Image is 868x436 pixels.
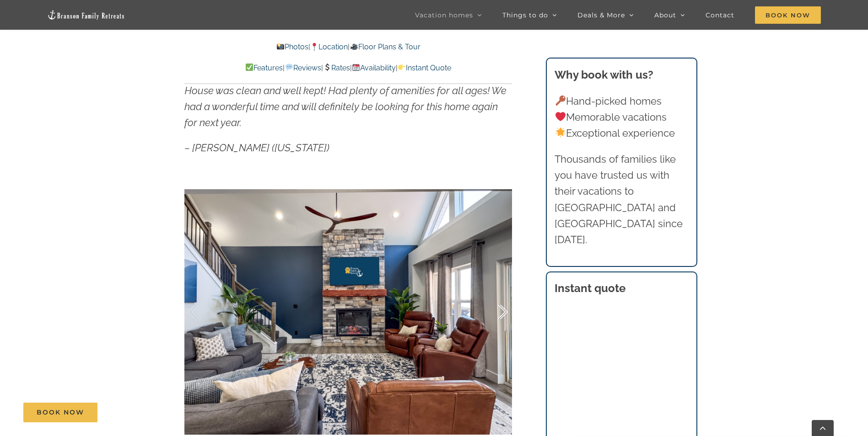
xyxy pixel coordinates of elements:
a: Reviews [285,64,321,72]
img: 📍 [311,43,318,50]
a: Features [245,64,283,72]
a: Floor Plans & Tour [350,43,420,51]
span: About [654,12,676,18]
strong: Instant quote [555,282,625,295]
a: Book Now [23,403,97,422]
img: ✅ [246,64,253,71]
span: Contact [706,12,734,18]
p: Thousands of families like you have trusted us with their vacations to [GEOGRAPHIC_DATA] and [GEO... [555,151,688,248]
em: – [PERSON_NAME] ([US_STATE]) [184,142,329,154]
a: Availability [352,64,396,72]
span: Things to do [502,12,548,18]
img: 💬 [286,64,293,71]
span: Book Now [755,6,821,24]
img: 🎥 [350,43,358,50]
p: | | | | [184,62,512,74]
span: Vacation homes [415,12,473,18]
img: Branson Family Retreats Logo [47,10,125,20]
a: Location [310,43,348,51]
img: 🔑 [555,96,566,106]
span: Book Now [37,409,84,416]
img: 📸 [277,43,284,50]
a: Instant Quote [398,64,451,72]
h3: Why book with us? [555,67,688,83]
p: Hand-picked homes Memorable vacations Exceptional experience [555,93,688,142]
a: Rates [323,64,350,72]
a: Photos [276,43,308,51]
p: | | [184,41,512,53]
em: House was clean and well kept! Had plenty of amenities for all ages! We had a wonderful time and ... [184,85,507,128]
img: 📆 [352,64,360,71]
img: 👉 [398,64,405,71]
span: Deals & More [577,12,625,18]
img: 🌟 [555,128,566,138]
img: 💲 [323,64,331,71]
img: ❤️ [555,112,566,122]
